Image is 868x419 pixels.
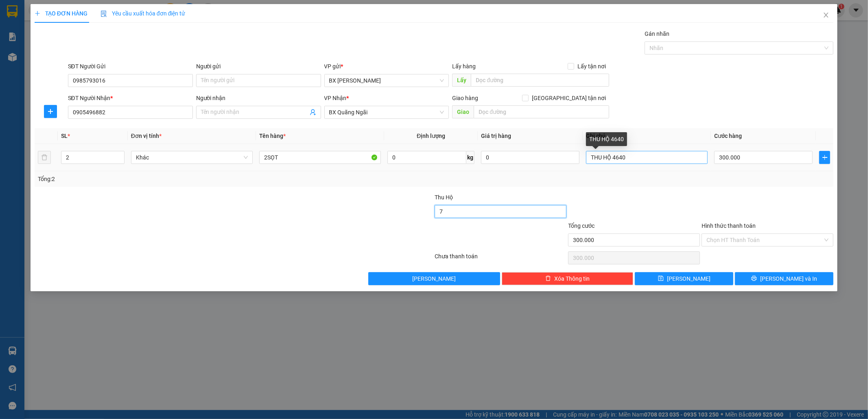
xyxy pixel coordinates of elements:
span: plus [820,154,830,161]
span: Tổng cước [568,223,595,229]
span: Lấy hàng [452,63,476,70]
button: delete [38,151,51,164]
button: Close [815,4,837,27]
span: Yêu cầu xuất hóa đơn điện tử [101,10,186,17]
input: Ghi Chú [586,151,708,164]
span: TẠO ĐƠN HÀNG [35,10,87,17]
span: BX Quãng Ngãi [329,106,444,118]
div: Chưa thanh toán [434,252,568,266]
span: Khác [136,151,248,164]
label: Gán nhãn [645,31,669,37]
div: VP gửi [324,62,449,71]
button: printer[PERSON_NAME] và In [735,272,833,285]
button: save[PERSON_NAME] [635,272,733,285]
span: Cước hàng [714,133,742,139]
span: Lấy tận nơi [574,62,609,71]
div: SĐT Người Gửi [68,62,193,71]
span: BX Phạm Văn Đồng [329,74,444,87]
img: icon [101,11,107,17]
button: plus [819,151,830,164]
div: Tổng: 2 [38,175,335,183]
span: Giao [452,105,474,118]
span: [GEOGRAPHIC_DATA] tận nơi [529,94,609,103]
input: Dọc đường [474,105,609,118]
span: VP Nhận [324,95,347,101]
span: Thu Hộ [435,194,453,201]
span: Định lượng [417,133,445,139]
span: save [658,275,664,282]
div: SĐT Người Nhận [68,94,193,103]
span: Xóa Thông tin [554,274,590,283]
span: [PERSON_NAME] [667,274,711,283]
th: Ghi chú [583,128,711,144]
input: Dọc đường [471,74,609,87]
span: delete [545,275,551,282]
span: Lấy [452,74,471,87]
div: THU HỘ 4640 [586,132,627,146]
span: [PERSON_NAME] và In [760,274,817,283]
span: close [823,12,829,18]
span: Đơn vị tính [131,133,162,139]
span: Giá trị hàng [481,133,511,139]
input: 0 [481,151,579,164]
span: Tên hàng [259,133,286,139]
span: Giao hàng [452,95,478,101]
span: [PERSON_NAME] [412,274,456,283]
button: deleteXóa Thông tin [502,272,634,285]
button: plus [44,105,57,118]
div: Người nhận [196,94,321,103]
span: plus [44,108,57,115]
div: Người gửi [196,62,321,71]
span: printer [751,275,757,282]
label: Hình thức thanh toán [702,223,756,229]
span: user-add [310,109,316,116]
span: plus [35,11,40,16]
span: SL [61,133,68,139]
span: kg [466,151,474,164]
button: [PERSON_NAME] [368,272,500,285]
input: VD: Bàn, Ghế [259,151,381,164]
